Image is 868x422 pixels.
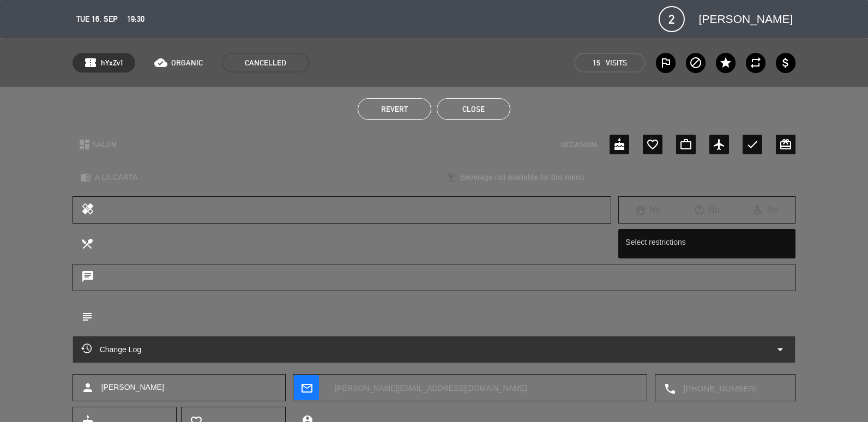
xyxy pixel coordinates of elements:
i: subject [81,310,93,322]
span: CANCELLED [222,53,309,73]
i: local_phone [664,382,676,394]
i: cloud_done [154,56,167,69]
span: ORGANIC [171,57,203,69]
span: SALON [93,138,117,151]
i: dashboard [78,138,91,151]
span: Beverage not available for this menu [460,171,584,184]
i: cake [613,138,626,151]
span: Revert [381,105,408,113]
span: A LA CARTA [95,171,138,184]
span: 15 [593,57,600,69]
i: favorite_border [646,138,659,151]
i: outlined_flag [659,56,672,69]
i: chat [81,270,94,285]
span: [PERSON_NAME] [101,381,164,394]
i: attach_money [779,56,792,69]
div: No [737,203,795,217]
i: chrome_reader_mode [81,172,91,183]
i: mail_outline [300,382,312,394]
i: arrow_drop_down [774,343,787,356]
i: person [81,381,94,394]
span: 2 [659,6,685,32]
span: 19:30 [127,13,144,26]
i: healing [81,202,94,218]
i: work_outline [679,138,692,151]
i: airplanemode_active [713,138,726,151]
span: Tue 16, Sep [76,13,118,26]
em: Visits [606,57,627,69]
button: Revert [358,98,431,120]
i: block [689,56,702,69]
i: local_dining [81,237,93,249]
span: confirmation_number [84,56,97,69]
i: card_giftcard [779,138,792,151]
i: star [719,56,732,69]
span: [PERSON_NAME] [699,10,793,28]
i: check [746,138,759,151]
i: local_bar [446,172,456,183]
span: Change Log [81,343,141,356]
div: No [678,203,737,217]
span: OCCASION: [561,138,598,151]
i: repeat [749,56,762,69]
button: Close [437,98,510,120]
div: No [619,203,678,217]
span: hYxZv1 [101,57,124,69]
